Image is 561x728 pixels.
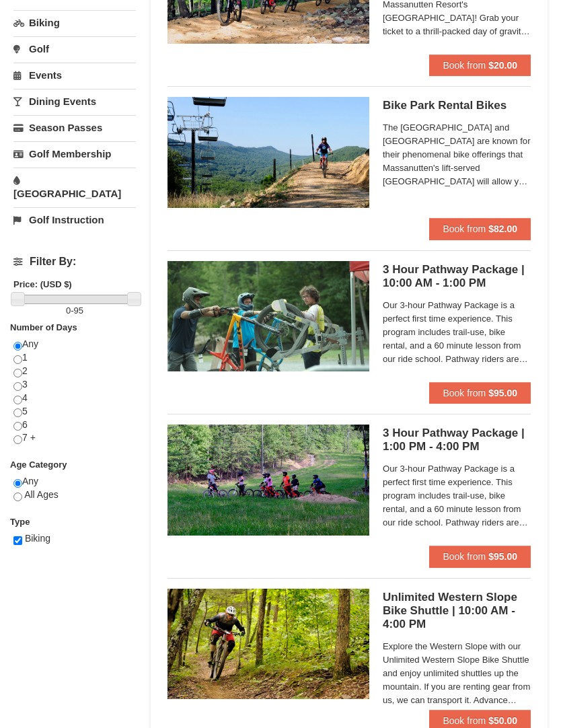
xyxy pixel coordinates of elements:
span: Book from [443,223,486,234]
img: 6619923-41-e7b00406.jpg [167,261,369,371]
label: - [13,304,136,318]
span: The [GEOGRAPHIC_DATA] and [GEOGRAPHIC_DATA] are known for their phenomenal bike offerings that Ma... [383,121,531,188]
span: Book from [443,551,486,562]
span: Book from [443,388,486,398]
strong: Number of Days [10,322,77,332]
button: Book from $95.00 [429,382,531,404]
span: Biking [25,533,50,544]
img: 6619923-43-a0aa2a2a.jpg [167,425,369,535]
strong: $82.00 [488,223,517,234]
strong: Age Category [10,460,67,470]
span: 95 [74,305,83,316]
strong: $50.00 [488,715,517,726]
img: 6619923-18-e7349e5b.jpg [167,589,369,699]
a: Golf [13,36,136,61]
h4: Filter By: [13,256,136,268]
h5: 3 Hour Pathway Package | 10:00 AM - 1:00 PM [383,263,531,290]
strong: $20.00 [488,60,517,71]
div: Any 1 2 3 4 5 6 7 + [13,338,136,458]
a: Season Passes [13,115,136,140]
span: Book from [443,715,486,726]
h5: Bike Park Rental Bikes [383,99,531,112]
a: Biking [13,10,136,35]
h5: 3 Hour Pathway Package | 1:00 PM - 4:00 PM [383,427,531,453]
a: Golf Membership [13,141,136,166]
button: Book from $95.00 [429,546,531,567]
a: Golf Instruction [13,207,136,232]
span: All Ages [24,489,59,500]
span: Our 3-hour Pathway Package is a perfect first time experience. This program includes trail-use, b... [383,462,531,530]
strong: $95.00 [488,388,517,398]
span: 0 [66,305,71,316]
div: Any [13,475,136,515]
span: Explore the Western Slope with our Unlimited Western Slope Bike Shuttle and enjoy unlimited shutt... [383,640,531,707]
img: 6619923-15-103d8a09.jpg [167,97,369,207]
a: Events [13,63,136,87]
a: Dining Events [13,89,136,114]
strong: Price: (USD $) [13,279,72,289]
span: Our 3-hour Pathway Package is a perfect first time experience. This program includes trail-use, b... [383,299,531,366]
a: [GEOGRAPHIC_DATA] [13,168,136,206]
button: Book from $82.00 [429,218,531,240]
span: Book from [443,60,486,71]
strong: $95.00 [488,551,517,562]
button: Book from $20.00 [429,54,531,76]
h5: Unlimited Western Slope Bike Shuttle | 10:00 AM - 4:00 PM [383,591,531,631]
strong: Type [10,517,30,527]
